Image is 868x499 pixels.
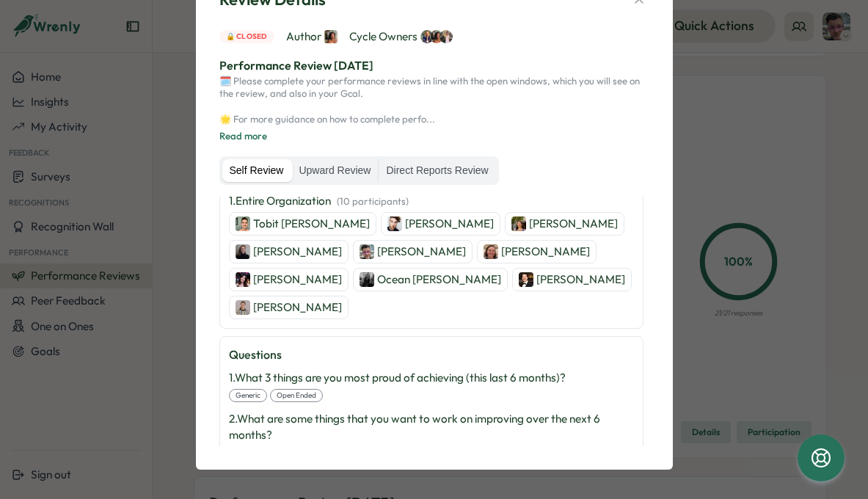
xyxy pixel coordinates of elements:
span: Cycle Owners [349,29,453,45]
p: Performance Review [DATE] [219,57,649,75]
p: Questions [229,346,634,364]
img: Ocean Allen [360,272,374,287]
span: Author [286,29,338,45]
p: [PERSON_NAME] [253,244,342,260]
a: Tobit MichaelTobit [PERSON_NAME] [229,212,376,236]
img: Charley Watters [484,244,498,259]
p: [PERSON_NAME] [501,244,590,260]
img: Hannah Saunders [440,30,453,43]
p: 🗓️ Please complete your performance reviews in line with the open windows, which you will see on ... [219,75,649,126]
p: [PERSON_NAME] [253,272,342,288]
a: Carlton Huber[PERSON_NAME] [512,268,632,291]
p: [PERSON_NAME] [536,272,625,288]
a: Estelle Lim[PERSON_NAME] [505,212,624,236]
p: [PERSON_NAME] [405,216,494,232]
a: Lucy Skinner[PERSON_NAME] [229,240,349,263]
p: 1 . Entire Organization [229,193,409,209]
a: Ocean AllenOcean [PERSON_NAME] [353,268,508,291]
p: 1 . What 3 things are you most proud of achieving (this last 6 months)? [229,370,566,386]
img: Dannielle [236,272,250,287]
img: Estelle Lim [511,216,526,231]
p: [PERSON_NAME] [377,244,466,260]
span: ( 10 participants ) [337,195,409,207]
img: Carlton Huber [519,272,533,287]
a: Charley Watters[PERSON_NAME] [477,240,597,263]
label: Upward Review [291,159,378,183]
div: open ended [270,446,323,459]
p: [PERSON_NAME] [253,299,342,316]
button: Read more [219,130,267,143]
img: Lauren Sampayo [236,300,250,315]
a: Chris Forlano[PERSON_NAME] [353,240,473,263]
p: 2 . What are some things that you want to work on improving over the next 6 months? [229,411,634,443]
a: Jay Cowle[PERSON_NAME] [381,212,500,236]
img: Viveca Riley [324,30,338,43]
img: Chris Forlano [360,244,374,259]
div: Generic [229,389,267,402]
label: Self Review [222,159,291,183]
img: Tobit Michael [236,216,250,231]
img: Jay Cowle [387,216,402,231]
img: Lucy Skinner [236,244,250,259]
span: 🔒 Closed [226,31,268,43]
div: open ended [270,389,323,402]
label: Direct Reports Review [379,159,495,183]
a: Lauren Sampayo[PERSON_NAME] [229,296,349,319]
img: Viveca Riley [430,30,443,43]
a: Dannielle[PERSON_NAME] [229,268,349,291]
p: Ocean [PERSON_NAME] [377,272,501,288]
p: [PERSON_NAME] [529,216,618,232]
img: Hanna Smith [420,30,434,43]
p: Tobit [PERSON_NAME] [253,216,370,232]
div: Generic [229,446,267,459]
